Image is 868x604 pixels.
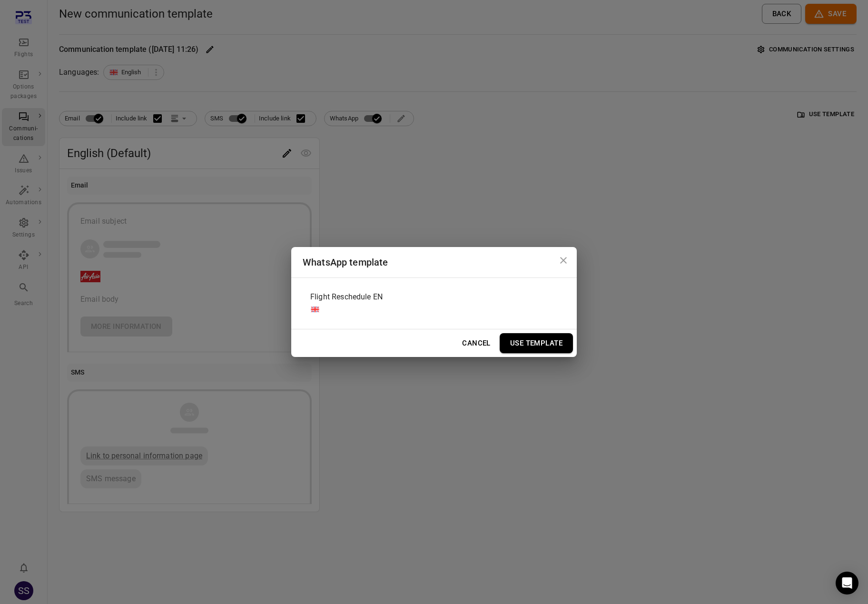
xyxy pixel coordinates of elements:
[310,291,383,303] span: Flight Reschedule EN
[554,251,573,270] button: Close dialog
[836,572,858,594] div: Open Intercom Messenger
[303,286,565,321] div: Flight Reschedule EN
[500,333,573,353] button: Use Template
[291,247,577,277] h2: WhatsApp template
[457,333,496,353] button: Cancel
